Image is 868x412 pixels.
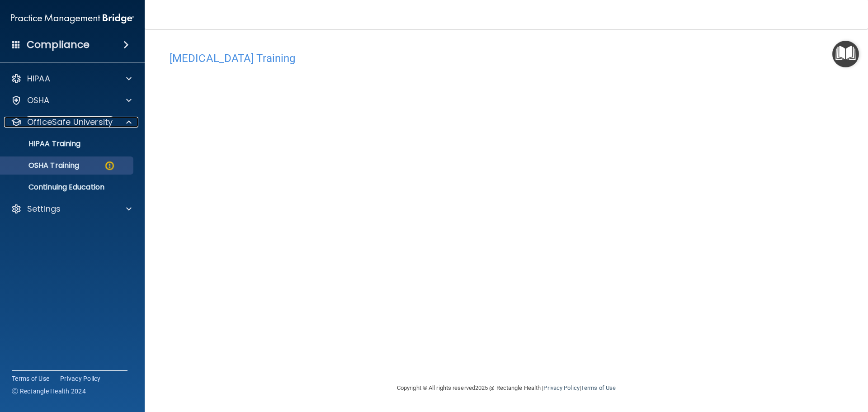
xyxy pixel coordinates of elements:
[11,73,132,84] a: HIPAA
[341,374,671,403] div: Copyright © All rights reserved 2025 @ Rectangle Health | |
[581,384,616,391] a: Terms of Use
[11,95,132,106] a: OSHA
[170,69,622,347] iframe: covid-19
[27,117,113,128] p: OfficeSafe University
[11,9,134,28] img: PMB logo
[11,117,132,128] a: OfficeSafe University
[104,160,115,171] img: warning-circle.0cc9ac19.png
[832,41,859,67] button: Open Resource Center
[543,384,579,391] a: Privacy Policy
[60,374,101,383] a: Privacy Policy
[27,204,61,214] p: Settings
[6,183,129,192] p: Continuing Education
[27,95,50,106] p: OSHA
[6,139,80,148] p: HIPAA Training
[170,52,843,64] h4: [MEDICAL_DATA] Training
[12,387,86,396] span: Ⓒ Rectangle Health 2024
[12,374,49,383] a: Terms of Use
[27,38,90,51] h4: Compliance
[712,348,857,384] iframe: Drift Widget Chat Controller
[11,204,132,214] a: Settings
[6,161,79,170] p: OSHA Training
[27,73,50,84] p: HIPAA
